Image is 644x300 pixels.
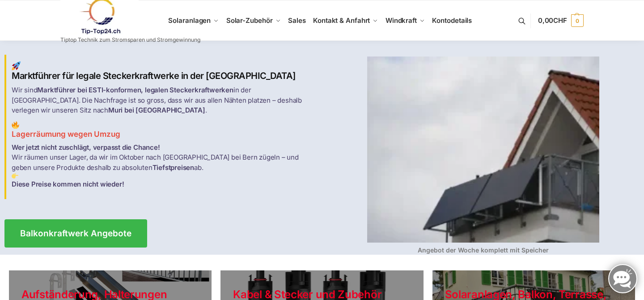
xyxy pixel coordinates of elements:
span: 0 [571,14,584,27]
h3: Lagerräumung wegen Umzug [12,121,317,140]
a: Sales [284,0,309,41]
strong: Tiefstpreisen [153,163,194,172]
span: Sales [288,16,306,25]
strong: Wer jetzt nicht zuschlägt, verpasst die Chance! [12,143,160,152]
p: Wir räumen unser Lager, da wir im Oktober nach [GEOGRAPHIC_DATA] bei Bern zügeln – und geben unse... [12,143,317,190]
span: Balkonkraftwerk Angebote [20,229,131,238]
a: Balkonkraftwerk Angebote [4,219,147,248]
strong: Diese Preise kommen nicht wieder! [12,180,124,188]
span: 0,00 [538,16,567,25]
span: Windkraft [386,16,417,25]
strong: Muri bei [GEOGRAPHIC_DATA] [108,106,205,114]
p: Tiptop Technik zum Stromsparen und Stromgewinnung [60,37,200,43]
img: Balkon-Terrassen-Kraftwerke 4 [367,57,599,243]
h2: Marktführer für legale Steckerkraftwerke in der [GEOGRAPHIC_DATA] [12,61,317,82]
strong: Marktführer bei ESTI-konformen, legalen Steckerkraftwerken [37,86,233,94]
span: Kontakt & Anfahrt [313,16,370,25]
strong: Angebot der Woche komplett mit Speicher [418,246,549,254]
span: Kontodetails [432,16,472,25]
a: 0,00CHF 0 [538,7,584,34]
span: Solar-Zubehör [226,16,273,25]
a: Kontodetails [428,0,475,41]
a: Solar-Zubehör [223,0,284,41]
img: Balkon-Terrassen-Kraftwerke 1 [12,61,21,70]
img: Balkon-Terrassen-Kraftwerke 2 [12,121,19,129]
a: Kontakt & Anfahrt [309,0,382,41]
p: Wir sind in der [GEOGRAPHIC_DATA]. Die Nachfrage ist so gross, dass wir aus allen Nähten platzen ... [12,85,317,116]
a: Windkraft [382,0,429,41]
img: Balkon-Terrassen-Kraftwerke 3 [12,173,18,179]
span: CHF [553,16,567,25]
